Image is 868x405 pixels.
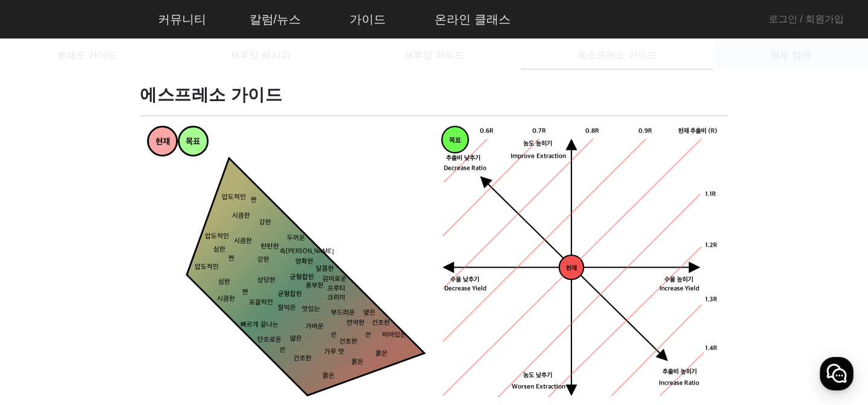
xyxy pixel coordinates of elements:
a: 대화 [80,305,156,335]
tspan: 쓴 [280,347,286,354]
tspan: 현재 [566,264,577,272]
tspan: 1.1R [705,190,716,198]
tspan: 속[PERSON_NAME] [280,248,334,256]
tspan: 추출비 높히기 [662,368,697,376]
a: 커뮤니티 [148,3,216,36]
tspan: 농도 낮추기 [523,372,552,380]
tspan: 달콤한 [316,265,334,273]
tspan: 부드러운 [331,309,355,317]
tspan: 비어있는 [382,331,406,339]
span: 원두 검색 [770,51,811,60]
tspan: 프루티 [327,285,345,293]
tspan: 현재 추출비 (R) [678,127,717,135]
tspan: 강한 [257,256,269,264]
span: 에스프레소 가이드 [577,51,657,60]
tspan: 균형잡힌 [290,273,314,281]
tspan: 쓴 [365,331,371,339]
tspan: 압도적인 [222,193,246,201]
tspan: Improve Extraction [511,153,566,161]
tspan: 압도적인 [205,232,229,240]
tspan: 목표 [186,137,200,147]
span: 홈 [38,323,45,333]
tspan: 0.8R [585,127,599,135]
tspan: 시큼한 [232,212,250,220]
img: logo [10,9,136,30]
tspan: 묽은 [351,359,363,366]
tspan: 짠 [242,289,248,297]
tspan: 압도적인 [195,263,219,271]
tspan: 탄탄한 [261,243,279,250]
tspan: 0.6R [480,127,494,135]
tspan: 얇은 [290,335,302,342]
tspan: 건조한 [294,355,312,363]
tspan: 풍부한 [306,282,324,289]
tspan: 1.4R [705,345,717,353]
a: 설정 [156,305,231,335]
tspan: Increase Yield [659,285,700,292]
tspan: Decrease Yield [444,285,487,292]
tspan: 짠 [228,255,234,262]
tspan: 건조한 [339,338,357,346]
a: 온라인 클래스 [425,3,520,36]
tspan: 0.7R [532,127,546,135]
tspan: 시큼한 [234,238,252,246]
tspan: Increase Ratio [659,379,700,387]
tspan: 농도 높히기 [523,140,552,148]
tspan: 두꺼운 [287,234,305,242]
tspan: 건조한 [372,320,390,327]
tspan: 가벼운 [306,323,324,330]
tspan: 단조로운 [257,336,281,344]
tspan: 연약한 [347,320,365,327]
span: 브루잉 가이드 [404,51,464,60]
tspan: Worsen Extraction [512,383,565,391]
tspan: 심한 [213,246,225,254]
a: 로그인 / 회원가입 [769,12,844,26]
tspan: 포괄적인 [249,299,273,307]
span: 대화 [110,324,125,333]
tspan: 상당한 [257,277,275,285]
tspan: 균형잡힌 [278,290,302,298]
a: 칼럼/뉴스 [240,3,311,36]
tspan: 가루 맛 [324,348,344,356]
tspan: 묽은 [322,372,335,380]
tspan: 명확한 [295,258,313,266]
tspan: 목표 [449,137,461,144]
tspan: Decrease Ratio [444,164,487,172]
tspan: 맛있는 [302,306,320,314]
tspan: 1.3R [705,295,717,303]
span: 분쇄도 가이드 [57,51,117,60]
tspan: 현재 [156,137,170,147]
span: 브루잉 레시피 [230,51,291,60]
a: 가이드 [340,3,395,36]
tspan: 강한 [259,219,271,227]
tspan: 1.2R [705,242,717,250]
tspan: 0.9R [638,127,652,135]
tspan: 잘익은 [278,304,296,312]
tspan: 시큼한 [217,295,235,303]
tspan: 추출비 낮추기 [446,154,480,162]
tspan: 수율 낮추기 [450,276,479,283]
span: 설정 [186,323,201,333]
tspan: 감미로운 [322,275,347,283]
tspan: 옅은 [363,309,376,317]
a: 홈 [4,305,80,335]
h1: 에스프레소 가이드 [140,84,728,106]
tspan: 쓴 [331,331,337,339]
tspan: 짠 [251,197,257,205]
tspan: 크리미 [327,294,345,301]
tspan: 심한 [218,279,230,286]
tspan: 수율 높히기 [664,276,693,283]
tspan: 묽은 [376,350,388,357]
tspan: 빠르게 끝나는 [241,321,278,329]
